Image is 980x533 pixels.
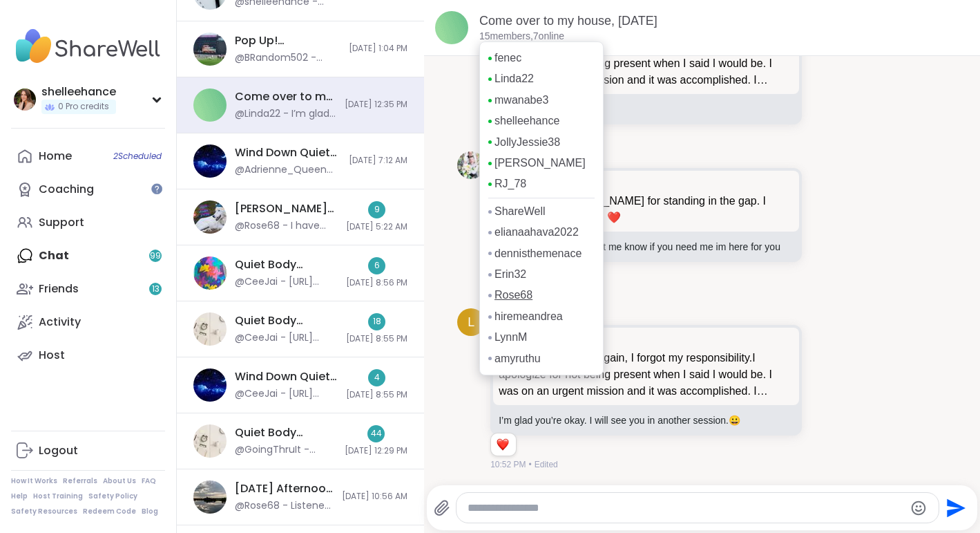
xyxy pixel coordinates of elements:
button: Send [939,492,970,523]
a: Host Training [33,492,83,501]
span: L [468,313,474,332]
img: Quiet Body Doubling For Productivity - Friday, Sep 12 [193,424,227,458]
span: 2 Scheduled [113,151,162,162]
div: shelleehance [41,84,116,100]
div: Reaction list [491,433,515,456]
span: 😀 [729,415,740,426]
div: Activity [39,315,81,330]
a: JollyJessie38 [494,135,560,150]
a: Friends13 [11,272,165,306]
span: [DATE] 12:35 PM [345,99,407,111]
a: Referrals [63,476,97,486]
span: Edited [535,458,558,471]
div: @Adrienne_QueenOfTheDawn - Hope you have a good [DATE] [PERSON_NAME]! 🌸 [235,163,340,177]
div: 18 [368,313,385,330]
a: How It Works [11,476,57,486]
div: Host [39,348,65,363]
a: mwanabe3 [494,93,548,108]
img: Pop Up! Brandomness Festival check in, Sep 14 [193,32,227,66]
div: @Rose68 - I have anxiety some [MEDICAL_DATA] and fears [235,219,338,233]
div: [PERSON_NAME] Wizard’s 300th Session Special!, [DATE] [235,201,338,216]
div: Coaching [39,182,94,197]
a: About Us [103,476,136,486]
div: Home [39,149,72,164]
a: Erin32 [494,267,526,282]
div: 4 [368,369,385,386]
img: shelleehance [14,88,36,111]
a: shelleehance [494,113,559,129]
a: Home2Scheduled [11,140,165,173]
a: [PERSON_NAME] [494,156,586,171]
div: @Linda22 - I’m glad you’re okay. I will see you in another session. 😀 [235,107,336,121]
span: [DATE] 8:56 PM [346,277,407,289]
p: Dear friends, I did it again, I forgot my responsibility.I apologize for not being present when I... [499,350,794,400]
a: Come over to my house, [DATE] [479,14,657,28]
a: hiremeandrea [494,309,563,324]
span: [DATE] 1:04 PM [349,43,407,55]
a: FAQ [142,476,156,486]
a: ShareWell [494,204,546,219]
span: 10:52 PM [490,458,526,471]
textarea: Type your message [468,501,904,515]
img: Quiet Body Doubling For Productivity - Friday, Sep 12 [193,312,227,346]
a: Coaching [11,173,165,206]
p: Thank you [PERSON_NAME] for standing in the gap. I really appreciate you. ❤️ [499,193,794,226]
span: 0 Pro credits [58,101,109,113]
div: @BRandom502 - Hope you have a safe trip home. [235,51,340,65]
img: https://sharewell-space-live.sfo3.digitaloceanspaces.com/user-generated/3602621c-eaa5-4082-863a-9... [457,151,485,179]
p: we are here for you [499,102,794,116]
div: Logout [39,443,78,458]
span: [DATE] 12:29 PM [345,445,407,457]
img: Wind Down Quiet Body Doubling - Friday, Sep 12 [193,368,227,402]
a: Host [11,339,165,372]
div: Friends [39,281,79,297]
img: Wind Down Quiet Body Doubling - Friday, Sep 12 [193,144,227,178]
a: amyruthu [494,351,541,366]
span: [DATE] 7:12 AM [349,155,407,167]
div: [DATE] Afternoon Body Doublers and Chillers!, [DATE] [235,481,334,496]
span: 13 [152,283,160,295]
p: Dear friends, I did it again, I forgot my responsibility.I apologize for not being present when I... [499,39,794,88]
a: Safety Policy [88,492,137,501]
a: Support [11,206,165,239]
div: Quiet Body Doubling For Productivity - [DATE] [235,313,338,328]
div: Come over to my house, [DATE] [235,89,336,104]
a: Logout [11,434,165,467]
a: elianaahava2022 [494,225,579,240]
p: 15 members, 7 online [479,30,564,44]
img: Come over to my house, Sep 14 [435,11,468,44]
a: dennisthemenace [494,246,582,261]
img: Come over to my house, Sep 14 [193,88,227,122]
div: 44 [367,425,385,442]
div: Wind Down Quiet Body Doubling - [DATE] [235,369,338,384]
span: [DATE] 8:55 PM [346,333,407,345]
span: • [529,458,532,471]
a: Rose68 [494,288,532,303]
a: Safety Resources [11,507,77,516]
a: fenec [494,50,521,66]
div: @CeeJai - [URL][DOMAIN_NAME] [235,275,338,289]
div: Quiet Body Doubling -[DATE] Evening Pt 2, [DATE] [235,257,338,272]
div: 6 [368,257,385,274]
p: I’m glad you’re okay. I will see you in another session. [499,413,794,427]
a: RJ_78 [494,176,526,191]
span: [DATE] 8:55 PM [346,389,407,401]
img: ShareWell Nav Logo [11,22,165,71]
button: Reactions: love [495,439,510,450]
iframe: Spotlight [151,183,162,194]
p: of course anytime just let me know if you need me im here for you [499,240,794,254]
a: Redeem Code [83,507,136,516]
a: Blog [142,507,158,516]
div: @Rose68 - Listened to my book and crocheted.Thanks for hosting [PERSON_NAME] ❤️ [235,499,334,513]
span: [DATE] 10:56 AM [342,491,407,503]
span: [DATE] 5:22 AM [346,221,407,233]
div: 9 [368,201,385,218]
img: Quiet Body Doubling -Friday Evening Pt 2, Sep 12 [193,256,227,290]
div: @CeeJai - [URL][DOMAIN_NAME] [235,387,338,401]
div: Quiet Body Doubling For Productivity - [DATE] [235,425,336,440]
img: Wolff Wizard’s 300th Session Special!, Sep 12 [193,200,227,234]
a: Activity [11,306,165,339]
div: @CeeJai - [URL][DOMAIN_NAME] [235,331,338,345]
button: Emoji picker [910,500,927,516]
div: Pop Up! Brandomness Festival check in, [DATE] [235,33,340,48]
